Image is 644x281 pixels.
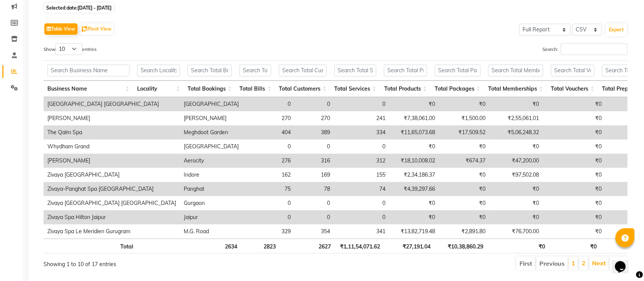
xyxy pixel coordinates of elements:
th: Total Memberships: activate to sort column ascending [484,81,547,97]
td: ₹0 [439,196,489,210]
iframe: chat widget [612,250,636,273]
label: Search: [542,43,628,55]
td: ₹0 [489,97,543,111]
td: 0 [334,140,389,154]
select: Showentries [55,43,82,55]
th: ₹0 [549,239,600,253]
td: 0 [334,196,389,210]
th: Total Bookings: activate to sort column ascending [184,81,236,97]
td: 0 [294,97,334,111]
th: Total Customers: activate to sort column ascending [275,81,330,97]
td: [PERSON_NAME] [44,154,180,168]
td: 0 [243,97,294,111]
td: 75 [243,182,294,196]
td: ₹13,82,719.48 [389,224,439,239]
td: ₹0 [389,210,439,224]
td: ₹11,65,073.68 [389,125,439,140]
td: 0 [243,210,294,224]
input: Search Total Services [334,65,376,76]
td: 334 [334,125,389,140]
td: ₹0 [389,97,439,111]
input: Search Total Bookings [188,65,232,76]
td: ₹0 [489,182,543,196]
td: ₹0 [389,140,439,154]
td: [GEOGRAPHIC_DATA] [GEOGRAPHIC_DATA] [44,97,180,111]
td: Gurgaon [180,196,243,210]
td: ₹0 [389,196,439,210]
th: ₹1,11,54,071.62 [335,239,384,253]
td: ₹0 [543,125,605,140]
td: Panghat [180,182,243,196]
input: Search Total Packages [435,65,481,76]
th: ₹27,191.04 [384,239,434,253]
td: ₹0 [543,224,605,239]
td: M.G. Road [180,224,243,239]
a: 2 [582,259,586,267]
td: Zivaya Spa Hilton Jaipur [44,210,180,224]
td: ₹0 [543,168,605,182]
input: Search Total Customers [279,65,327,76]
td: Zivaya [GEOGRAPHIC_DATA] [GEOGRAPHIC_DATA] [44,196,180,210]
input: Search Business Name [47,65,129,76]
div: Showing 1 to 10 of 17 entries [44,256,280,268]
td: ₹0 [543,140,605,154]
td: 312 [334,154,389,168]
td: The Qalm Spa [44,125,180,140]
td: ₹2,891.80 [439,224,489,239]
input: Search Locality [137,65,180,76]
td: ₹97,502.08 [489,168,543,182]
td: ₹0 [439,140,489,154]
td: ₹0 [543,97,605,111]
a: 1 [571,259,575,267]
th: ₹0 [487,239,549,253]
td: Indore [180,168,243,182]
td: ₹4,39,297.66 [389,182,439,196]
td: ₹76,700.00 [489,224,543,239]
td: ₹0 [543,196,605,210]
td: 162 [243,168,294,182]
td: 270 [294,111,334,125]
td: 389 [294,125,334,140]
td: ₹1,500.00 [439,111,489,125]
td: 0 [294,140,334,154]
th: Total Services: activate to sort column ascending [330,81,380,97]
td: 169 [294,168,334,182]
th: 2634 [189,239,241,253]
td: ₹0 [489,196,543,210]
td: 329 [243,224,294,239]
input: Search: [561,43,628,55]
th: 2823 [241,239,280,253]
td: ₹2,34,186.37 [389,168,439,182]
td: [GEOGRAPHIC_DATA] [180,97,243,111]
td: ₹47,200.00 [489,154,543,168]
th: Total Vouchers: activate to sort column ascending [547,81,599,97]
td: 78 [294,182,334,196]
button: Pivot View [80,23,113,35]
td: Zivaya Spa Le Meridien Gurugram [44,224,180,239]
td: 270 [243,111,294,125]
td: Zivaya-Panghat Spa [GEOGRAPHIC_DATA] [44,182,180,196]
td: Whydham Grand [44,140,180,154]
input: Search Total Vouchers [551,65,595,76]
th: Total Bills: activate to sort column ascending [236,81,275,97]
th: 2627 [280,239,335,253]
th: Locality: activate to sort column ascending [133,81,184,97]
td: 155 [334,168,389,182]
td: [PERSON_NAME] [180,111,243,125]
th: Total Products: activate to sort column ascending [380,81,430,97]
td: 0 [294,196,334,210]
td: ₹17,509.52 [439,125,489,140]
td: 0 [294,210,334,224]
td: ₹0 [543,182,605,196]
td: 0 [334,210,389,224]
td: ₹0 [543,111,605,125]
td: ₹0 [439,182,489,196]
td: ₹0 [439,210,489,224]
td: ₹5,06,248.32 [489,125,543,140]
td: ₹0 [543,210,605,224]
input: Search Total Products [384,65,427,76]
a: Next [592,259,606,267]
td: [GEOGRAPHIC_DATA] [180,140,243,154]
td: 341 [334,224,389,239]
input: Search Total Memberships [488,65,543,76]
